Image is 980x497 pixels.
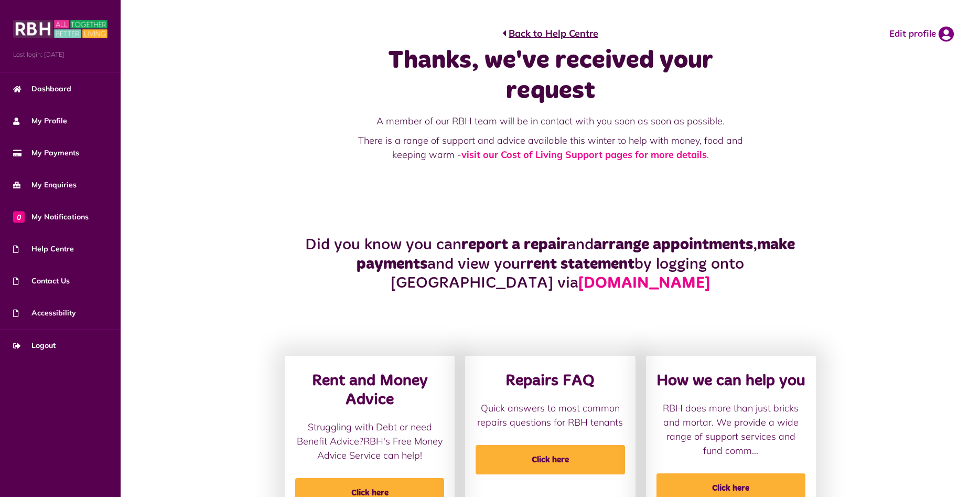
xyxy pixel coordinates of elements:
[13,18,107,39] img: MyRBH
[13,276,70,287] span: Contact Us
[13,340,56,351] span: Logout
[594,237,753,252] strong: arrange appointments
[476,445,624,474] span: Click here
[13,83,71,94] span: Dashboard
[526,256,634,272] strong: rent statement
[13,212,89,223] span: My Notifications
[13,308,76,319] span: Accessibility
[502,26,598,40] a: Back to Help Centre
[461,237,567,252] strong: report a repair
[13,50,107,59] span: Last login: [DATE]
[13,179,77,191] span: My Enquiries
[13,115,67,126] span: My Profile
[346,133,755,162] p: There is a range of support and advice available this winter to help with money, food and keeping...
[295,420,444,462] p: Struggling with Debt or need Benefit Advice?RBH's Free Money Advice Service can help!
[476,401,624,429] p: Quick answers to most common repairs questions for RBH tenants
[476,372,624,390] h3: Repairs FAQ
[578,276,710,291] a: [DOMAIN_NAME]
[279,235,821,293] h2: Did you know you can and , and view your by logging onto [GEOGRAPHIC_DATA] via
[346,46,755,106] h1: Thanks, we've received your request
[295,372,444,409] h3: Rent and Money Advice
[889,26,954,42] a: Edit profile
[656,401,805,458] p: RBH does more than just bricks and mortar. We provide a wide range of support services and fund c...
[13,244,74,255] span: Help Centre
[13,147,79,158] span: My Payments
[461,149,707,161] a: visit our Cost of Living Support pages for more details
[346,114,755,128] p: A member of our RBH team will be in contact with you soon as soon as possible.
[13,211,25,223] span: 0
[656,372,805,390] h3: How we can help you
